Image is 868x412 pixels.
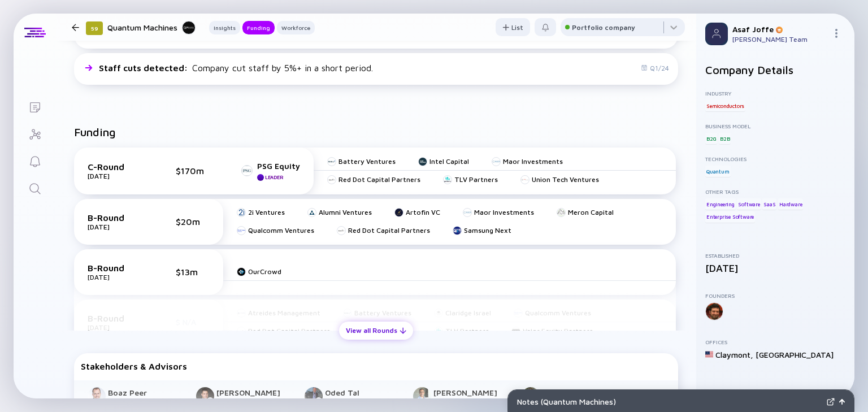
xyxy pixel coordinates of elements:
div: Maor Investments [503,157,563,166]
img: United States Flag [705,350,713,358]
div: Established [705,252,845,259]
div: $20m [176,216,210,227]
div: Offices [705,339,845,345]
div: Q1/24 [641,64,669,72]
a: Battery Ventures [327,157,396,166]
div: TLV Partners [454,175,498,184]
a: Search [14,174,56,201]
div: Leader [265,174,283,180]
a: Lists [14,93,56,120]
div: Founders [705,292,845,299]
div: [GEOGRAPHIC_DATA] [756,350,834,359]
h2: Company Details [705,63,845,76]
a: Maor Investments [463,208,534,216]
div: B-Round [88,212,144,223]
div: Semiconductors [705,100,745,111]
div: Funding [242,22,275,33]
div: [DATE] [88,273,144,281]
a: 2i Ventures [237,208,285,216]
a: PSG EquityLeader [241,161,300,181]
a: Investor Map [14,120,56,147]
a: Samsung Next [453,226,511,235]
div: SaaS [762,198,776,210]
a: TLV Partners [443,175,498,184]
button: Workforce [277,21,315,34]
a: Qualcomm Ventures [237,226,314,235]
h2: Funding [74,125,116,138]
button: View all Rounds [339,322,413,340]
a: Reminders [14,147,56,174]
button: Insights [209,21,240,34]
div: [DATE] [88,172,144,180]
div: Software [737,198,761,210]
a: Artofin VC [394,208,440,216]
div: Battery Ventures [338,157,396,166]
img: Open Notes [839,399,845,405]
button: Funding [242,21,275,34]
a: OurCrowd [237,267,281,276]
a: Alumni Ventures [307,208,372,216]
img: Menu [832,29,841,38]
div: Enterprise Software [705,211,755,223]
div: Alumni Ventures [319,208,372,216]
button: List [496,18,530,36]
div: B2G [705,133,717,144]
div: Stakeholders & Advisors [81,361,671,371]
div: Company cut staff by 5%+ in a short period. [99,63,373,73]
a: Intel Capital [418,157,469,166]
div: Technologies [705,155,845,162]
div: Insights [209,22,240,33]
div: Quantum [705,166,731,177]
div: $170m [176,166,210,176]
div: B-Round [88,263,144,273]
div: [PERSON_NAME] Team [732,35,827,44]
div: OurCrowd [248,267,281,276]
div: Workforce [277,22,315,33]
a: Red Dot Capital Partners [337,226,430,235]
div: 2i Ventures [248,208,285,216]
div: Qualcomm Ventures [248,226,314,235]
div: PSG Equity [257,161,300,171]
div: Hardware [778,198,803,210]
div: Intel Capital [429,157,469,166]
div: [DATE] [88,223,144,231]
div: $13m [176,267,210,277]
span: Staff cuts detected : [99,63,190,73]
a: Maor Investments [492,157,563,166]
div: Red Dot Capital Partners [348,226,430,235]
div: Samsung Next [464,226,511,235]
div: B2B [719,133,731,144]
div: Maor Investments [474,208,534,216]
div: Notes ( Quantum Machines ) [517,397,822,406]
div: Business Model [705,123,845,129]
div: Quantum Machines [107,20,196,34]
div: Asaf Joffe [732,24,827,34]
div: Union Tech Ventures [532,175,599,184]
div: C-Round [88,162,144,172]
a: Red Dot Capital Partners [327,175,420,184]
div: 59 [86,21,103,35]
div: Portfolio company [572,23,635,32]
div: Meron Capital [568,208,614,216]
div: Artofin VC [406,208,440,216]
div: Other Tags [705,188,845,195]
div: Industry [705,90,845,97]
div: Engineering [705,198,736,210]
img: Expand Notes [827,398,835,406]
a: Meron Capital [557,208,614,216]
div: View all Rounds [339,322,413,339]
div: Claymont , [715,350,753,359]
img: Profile Picture [705,23,728,45]
div: Red Dot Capital Partners [338,175,420,184]
div: [DATE] [705,262,845,274]
a: Union Tech Ventures [520,175,599,184]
